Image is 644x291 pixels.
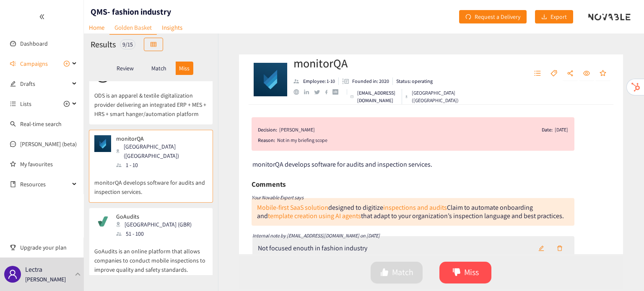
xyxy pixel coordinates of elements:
span: monitorQA develops software for audits and inspection services. [252,160,432,169]
span: plus-circle [64,101,70,107]
span: Decision: [258,126,277,134]
span: Reason: [258,136,275,144]
span: delete [557,245,563,252]
span: Lists [20,95,31,112]
span: user [8,269,18,279]
button: share-alt [563,67,578,80]
h1: QMS- fashion industry [91,6,171,18]
div: 51 - 100 [116,229,197,238]
div: Not focused enouth in fashion industry [258,244,367,252]
div: 1 - 10 [116,160,207,170]
button: redoRequest a Delivery [459,10,527,23]
p: [EMAIL_ADDRESS][DOMAIN_NAME] [357,89,398,104]
span: sound [10,61,16,67]
div: [DATE] [555,126,568,134]
h2: monitorQA [293,55,462,72]
span: Request a Delivery [475,12,520,21]
div: [PERSON_NAME] [279,126,315,134]
button: eye [579,67,594,80]
li: Founded in year [339,77,393,85]
p: Miss [179,65,190,72]
p: Lectra [25,264,42,275]
a: [PERSON_NAME] (beta) [20,140,77,148]
span: star [600,70,606,77]
button: dislikeMiss [439,262,491,283]
button: table [144,38,163,51]
p: ODS is an apparel & textile digitalization provider delivering an integrated ERP + MES + HRS + sm... [94,82,208,118]
a: Home [84,21,109,34]
h2: Results [91,39,116,50]
div: [GEOGRAPHIC_DATA] ([GEOGRAPHIC_DATA]) [116,142,207,160]
a: crunchbase [332,89,343,95]
a: inspections and audits [383,203,447,212]
span: tag [551,70,557,77]
a: website [293,89,304,95]
span: Drafts [20,75,70,92]
div: [GEOGRAPHIC_DATA] ([GEOGRAPHIC_DATA]) [405,89,462,104]
li: Status [393,77,433,85]
span: dislike [452,268,461,278]
p: GoAudits [116,213,192,220]
span: plus-circle [64,61,70,67]
span: redo [465,14,471,21]
span: download [541,14,547,21]
a: Golden Basket [109,21,157,35]
span: Upgrade your plan [20,239,77,256]
span: unordered-list [534,70,541,77]
a: Dashboard [20,40,48,47]
li: Employees [293,77,339,85]
p: monitorQA develops software for audits and inspection services. [94,170,208,196]
div: [GEOGRAPHIC_DATA] (GBR) [116,220,197,229]
button: likeMatch [371,262,423,283]
button: delete [551,242,569,255]
span: trophy [10,245,16,250]
iframe: Chat Widget [602,251,644,291]
p: GoAudits is an online platform that allows companies to conduct mobile inspections to improve qua... [94,238,208,274]
p: Status: operating [396,77,433,85]
span: double-left [39,14,45,20]
p: Employee: 1-10 [303,77,335,85]
img: Snapshot of the company's website [94,213,111,230]
div: Not in my briefing scope [277,136,568,144]
button: downloadExport [535,10,573,23]
span: like [380,268,389,278]
button: tag [546,67,561,80]
span: share-alt [567,70,574,77]
span: unordered-list [10,101,16,107]
span: eye [583,70,590,77]
a: template creation using AI agents [268,211,361,220]
p: Review [117,65,134,72]
a: linkedin [304,90,314,95]
span: Campaigns [20,55,48,72]
p: monitorQA [116,135,202,142]
div: designed to digitize Claim to automate onboarding and that adapt to your organization’s inspectio... [257,203,564,220]
span: Miss [464,266,479,279]
i: Internal note by [EMAIL_ADDRESS][DOMAIN_NAME] on [DATE] [252,232,380,239]
img: Snapshot of the company's website [94,135,111,152]
p: [PERSON_NAME] [25,275,66,284]
p: Match [151,65,166,72]
span: edit [10,81,16,87]
button: edit [532,242,551,255]
img: Company Logo [254,63,287,96]
i: Your Novable Expert says [252,194,304,201]
button: unordered-list [530,67,545,80]
span: Export [551,12,567,21]
button: star [595,67,610,80]
span: table [151,41,156,48]
a: Insights [157,21,187,34]
span: edit [538,245,544,252]
p: Founded in: 2020 [352,77,389,85]
span: book [10,181,16,187]
div: 9 / 15 [120,39,135,49]
span: Resources [20,176,70,193]
h6: Comments [252,178,286,191]
a: My favourites [20,156,77,173]
a: Mobile-first SaaS solution [257,203,328,212]
a: twitter [314,90,325,94]
a: Real-time search [20,120,62,128]
span: Match [392,266,413,279]
a: facebook [325,90,333,94]
span: Date: [542,126,553,134]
